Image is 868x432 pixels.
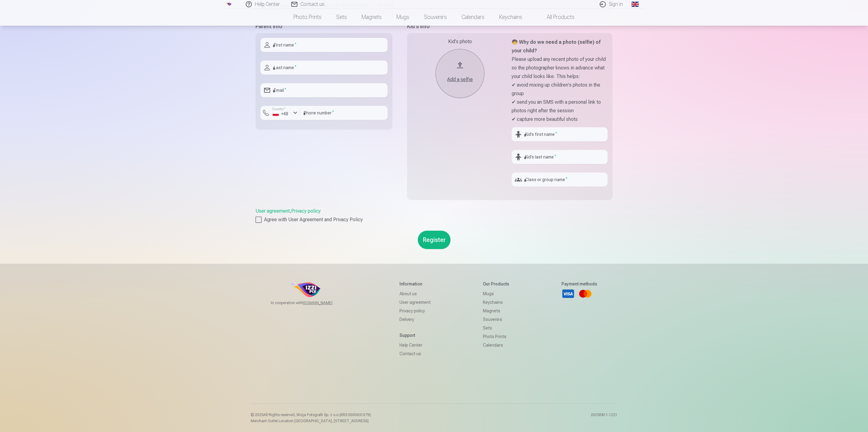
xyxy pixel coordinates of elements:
[260,106,300,120] button: Country*+48
[436,49,484,98] button: Add a selfie
[296,413,371,417] span: Wizja Fotografii Sp. z o.o.(KRS 0000631079)
[454,9,492,26] a: Calendars
[399,307,431,315] a: Privacy policy
[483,307,509,315] a: Magnets
[303,300,347,305] a: [DOMAIN_NAME]
[512,81,608,98] p: ✔ avoid mixing up children's photos in the group
[442,76,478,83] div: Add a selfie
[256,22,392,31] h5: Parent info
[512,39,601,54] strong: 🧒 Why do we need a photo (selfie) of your child?
[399,289,431,298] a: About us
[399,349,431,358] a: Contact us
[483,281,509,287] h5: Our products
[483,315,509,324] a: Souvenirs
[412,38,508,45] div: Kid's photo
[251,412,371,417] p: © 2025 All Rights reserved. ,
[483,332,509,341] a: Photo prints
[273,111,291,117] div: +48
[417,9,454,26] a: Souvenirs
[256,208,290,214] a: User agreement
[591,412,617,423] p: 20250811.1221
[561,281,597,287] h5: Payment methods
[483,341,509,349] a: Calendars
[389,9,417,26] a: Mugs
[483,324,509,332] a: Sets
[418,231,451,249] button: Register
[270,107,287,111] label: Country
[492,9,530,26] a: Keychains
[483,298,509,307] a: Keychains
[286,9,329,26] a: Photo prints
[291,208,321,214] a: Privacy policy
[399,315,431,324] a: Delivery
[483,289,509,298] a: Mugs
[579,287,592,300] a: Mastercard
[256,207,612,223] div: ,
[271,300,347,305] span: In cooperation with
[530,9,582,26] a: All products
[399,332,431,338] h5: Support
[251,419,371,423] p: Merchant Outlet Location [GEOGRAPHIC_DATA], [STREET_ADDRESS]
[399,341,431,349] a: Help Center
[561,287,575,300] a: Visa
[407,22,612,31] h5: Kid's info
[256,216,612,223] label: Agree with User Agreement and Privacy Policy
[329,9,354,26] a: Sets
[399,298,431,307] a: User agreement
[512,98,608,115] p: ✔ send you an SMS with a personal link to photos right after the session
[512,115,608,124] p: ✔ capture more beautiful shots
[399,281,431,287] h5: Information
[354,9,389,26] a: Magnets
[226,2,232,6] img: /p1
[512,55,608,81] p: Please upload any recent photo of your child so the photographer knows in advance what your child...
